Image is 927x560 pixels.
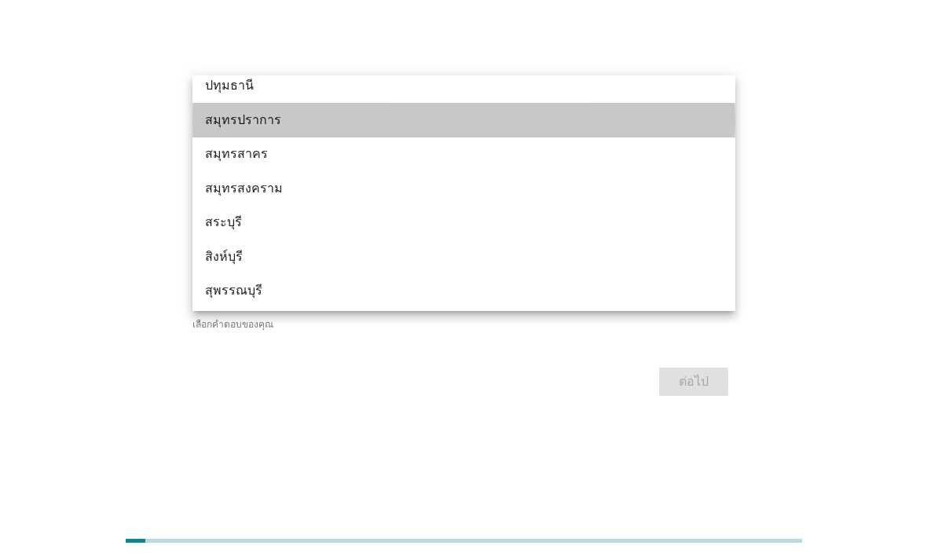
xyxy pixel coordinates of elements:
[205,281,680,300] div: สุพรรณบุรี
[205,111,680,130] div: สมุทรปราการ
[192,317,735,331] div: เลือกคำตอบของคุณ
[205,213,680,232] div: สระบุรี
[205,76,680,95] div: ปทุมธานี
[205,145,680,163] div: สมุทรสาคร
[205,247,680,266] div: สิงห์บุรี
[205,179,680,198] div: สมุทรสงคราม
